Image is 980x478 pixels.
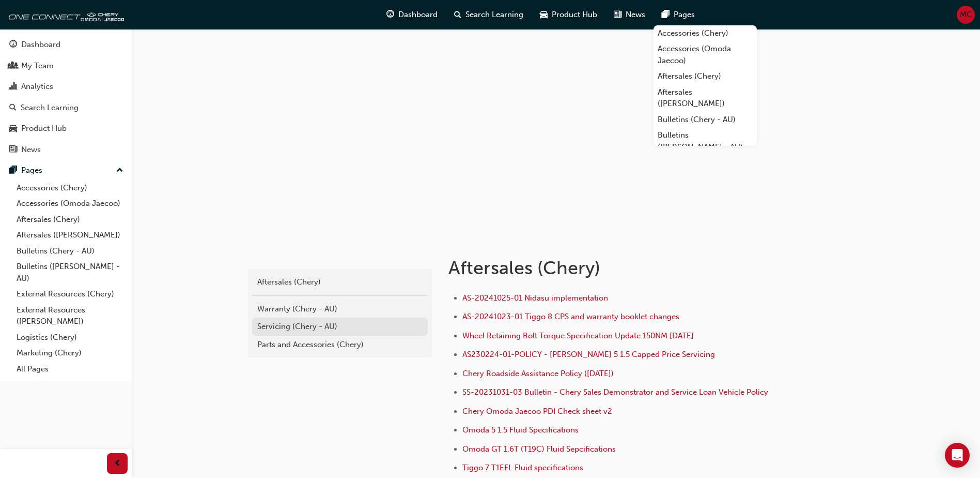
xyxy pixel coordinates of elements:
[462,369,614,378] a: Chery Roadside Assistance Policy ([DATE])
[12,330,128,346] a: Logistics (Chery)
[462,331,694,340] a: Wheel Retaining Bolt Torque Specification Update 150NM [DATE]
[12,212,128,228] a: Aftersales (Chery)
[462,463,583,472] a: Tiggo 7 T1EFL Fluid specifications
[532,4,605,25] a: car-iconProduct Hub
[257,339,423,351] div: Parts and Accessories (Chery)
[257,303,423,315] div: Warranty (Chery - AU)
[386,8,394,21] span: guage-icon
[114,457,121,470] span: prev-icon
[12,196,128,212] a: Accessories (Omoda Jaecoo)
[605,4,654,25] a: news-iconNews
[398,9,438,21] span: Dashboard
[12,286,128,302] a: External Resources (Chery)
[12,180,128,196] a: Accessories (Chery)
[4,98,128,117] a: Search Learning
[12,302,128,330] a: External Resources ([PERSON_NAME])
[12,227,128,243] a: Aftersales ([PERSON_NAME])
[378,4,446,25] a: guage-iconDashboard
[552,9,597,21] span: Product Hub
[674,9,695,21] span: Pages
[9,82,17,92] span: chart-icon
[116,164,123,177] span: up-icon
[4,33,128,161] button: DashboardMy TeamAnalyticsSearch LearningProduct HubNews
[446,4,532,25] a: search-iconSearch Learning
[462,407,612,416] a: Chery Omoda Jaecoo PDI Check sheet v2
[614,8,621,21] span: news-icon
[462,293,608,303] a: AS-20241025-01 Nidasu implementation
[21,144,41,156] div: News
[654,68,757,84] a: Aftersales (Chery)
[654,41,757,68] a: Accessories (Omoda Jaecoo)
[5,4,124,25] img: oneconnect
[465,9,523,21] span: Search Learning
[21,165,42,176] div: Pages
[9,103,17,113] span: search-icon
[257,321,423,333] div: Servicing (Chery - AU)
[462,350,715,359] a: AS230224-01-POLICY - [PERSON_NAME] 5 1.5 Capped Price Servicing
[654,84,757,112] a: Aftersales ([PERSON_NAME])
[21,39,60,51] div: Dashboard
[21,81,53,93] div: Analytics
[12,243,128,259] a: Bulletins (Chery - AU)
[654,4,703,25] a: pages-iconPages
[12,259,128,286] a: Bulletins ([PERSON_NAME] - AU)
[4,35,128,54] a: Dashboard
[654,127,757,155] a: Bulletins ([PERSON_NAME] - AU)
[626,9,645,21] span: News
[9,145,17,155] span: news-icon
[252,273,428,291] a: Aftersales (Chery)
[21,102,79,114] div: Search Learning
[9,62,17,71] span: people-icon
[454,8,461,21] span: search-icon
[462,425,579,435] a: Omoda 5 1.5 Fluid Specifications
[960,9,972,21] span: MC
[252,300,428,318] a: Warranty (Chery - AU)
[4,77,128,96] a: Analytics
[12,361,128,377] a: All Pages
[4,140,128,159] a: News
[21,60,54,72] div: My Team
[9,40,17,50] span: guage-icon
[957,6,975,24] button: MC
[12,345,128,361] a: Marketing (Chery)
[462,387,768,397] a: SS-20231031-03 Bulletin - Chery Sales Demonstrator and Service Loan Vehicle Policy
[448,257,787,279] h1: Aftersales (Chery)
[540,8,548,21] span: car-icon
[252,318,428,336] a: Servicing (Chery - AU)
[4,161,128,180] button: Pages
[945,443,970,468] div: Open Intercom Messenger
[462,312,679,321] a: AS-20241023-01 Tiggo 8 CPS and warranty booklet changes
[654,112,757,128] a: Bulletins (Chery - AU)
[21,123,67,135] div: Product Hub
[257,276,423,288] div: Aftersales (Chery)
[4,119,128,138] a: Product Hub
[662,8,670,21] span: pages-icon
[252,336,428,354] a: Parts and Accessories (Chery)
[9,124,17,133] span: car-icon
[654,25,757,41] a: Accessories (Chery)
[9,166,17,175] span: pages-icon
[4,56,128,76] a: My Team
[462,444,616,454] a: Omoda GT 1.6T (T19C) Fluid Sepcifications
